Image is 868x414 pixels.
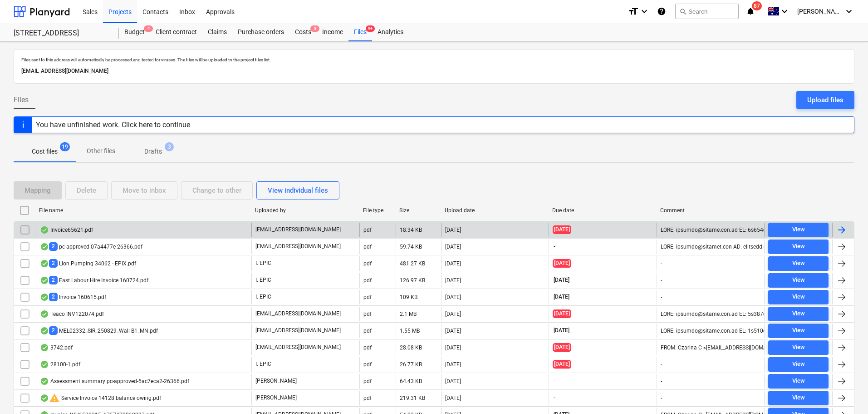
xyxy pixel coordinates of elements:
div: [DATE] [445,361,461,368]
a: Files9+ [348,23,372,41]
p: Drafts [144,147,162,156]
div: Files [348,23,372,41]
div: Chat Widget [823,370,868,414]
div: OCR finished [40,344,49,351]
div: Service Invoice 14128 balance owing.pdf [40,393,161,404]
span: [DATE] [553,309,571,318]
p: Other files [87,146,115,156]
div: OCR finished [40,378,49,385]
i: keyboard_arrow_down [843,6,854,17]
div: View [792,292,805,302]
p: I. EPIC [255,293,271,301]
span: [DATE] [553,343,571,352]
div: File type [363,207,392,214]
span: [DATE] [553,259,571,268]
div: View [792,393,805,403]
span: 2 [49,242,58,251]
div: View [792,241,805,252]
span: [DATE] [553,293,570,301]
a: Claims [202,23,232,41]
span: 9+ [366,25,375,32]
div: OCR finished [40,260,49,267]
span: [PERSON_NAME] [797,8,843,15]
span: 4 [144,25,153,32]
button: View [768,307,829,321]
div: 3742.pdf [40,344,73,351]
div: 2.1 MB [400,311,417,317]
div: OCR finished [40,277,49,284]
div: 1.55 MB [400,328,420,334]
span: 87 [752,1,762,10]
div: Teaco INV122074.pdf [40,310,104,318]
div: [STREET_ADDRESS] [14,29,108,38]
div: MEL02332_SIR_250829_Wall B1_MN.pdf [40,326,158,335]
div: OCR finished [40,361,49,368]
p: [EMAIL_ADDRESS][DOMAIN_NAME] [255,344,341,351]
p: [EMAIL_ADDRESS][DOMAIN_NAME] [255,310,341,318]
div: View [792,309,805,319]
button: View [768,223,829,237]
p: Files sent to this address will automatically be processed and tested for viruses. The files will... [21,57,847,63]
div: - [661,395,662,401]
div: 26.77 KB [400,361,422,368]
div: Invoice 160615.pdf [40,293,106,301]
div: 219.31 KB [400,395,425,401]
i: Knowledge base [657,6,666,17]
button: View [768,340,829,355]
p: I. EPIC [255,276,271,284]
button: Search [675,4,739,19]
div: [DATE] [445,311,461,317]
div: 64.43 KB [400,378,422,384]
div: You have unfinished work. Click here to continue [36,120,190,129]
div: 28100-1.pdf [40,361,80,368]
div: pdf [363,311,372,317]
a: Budget4 [119,23,150,41]
div: [DATE] [445,277,461,284]
i: format_size [628,6,639,17]
div: pdf [363,294,372,300]
div: [DATE] [445,344,461,351]
div: - [661,260,662,267]
span: 3 [310,25,319,32]
i: notifications [746,6,755,17]
div: OCR finished [40,294,49,301]
div: 109 KB [400,294,417,300]
span: 19 [60,142,70,151]
div: Comment [660,207,761,214]
i: keyboard_arrow_down [639,6,650,17]
p: [EMAIL_ADDRESS][DOMAIN_NAME] [21,66,847,76]
button: View individual files [256,181,339,200]
button: View [768,256,829,271]
div: Uploaded by [255,207,356,214]
div: Due date [552,207,653,214]
span: [DATE] [553,225,571,234]
p: [PERSON_NAME] [255,394,297,402]
div: [DATE] [445,260,461,267]
span: - [553,377,556,385]
div: pdf [363,378,372,384]
div: Analytics [372,23,409,41]
div: pdf [363,260,372,267]
p: [EMAIL_ADDRESS][DOMAIN_NAME] [255,243,341,250]
span: Files [14,95,29,105]
div: View individual files [268,185,328,196]
div: Size [399,207,437,214]
div: Assessment summary pc-approved-5ac7eca2-26366.pdf [40,378,189,385]
div: - [661,277,662,284]
div: OCR finished [40,327,49,334]
div: Upload date [445,207,545,214]
div: pdf [363,227,372,233]
span: 2 [49,276,58,284]
div: Fast Labour Hire Invoice 160724.pdf [40,276,148,284]
a: Costs3 [289,23,317,41]
a: Income [317,23,348,41]
span: - [553,394,556,402]
div: 59.74 KB [400,244,422,250]
div: Lion Pumping 34062 - EPIX.pdf [40,259,136,268]
div: View [792,275,805,285]
div: - [661,361,662,368]
div: [DATE] [445,328,461,334]
p: [PERSON_NAME] [255,377,297,385]
span: [DATE] [553,360,571,369]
